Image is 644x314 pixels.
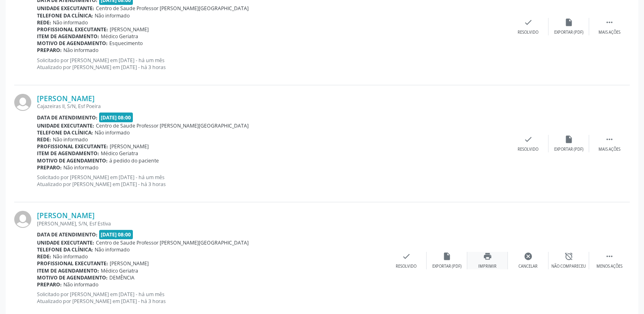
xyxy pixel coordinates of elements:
div: Mais ações [598,30,620,35]
p: Solicitado por [PERSON_NAME] em [DATE] - há um mês Atualizado por [PERSON_NAME] em [DATE] - há 3 ... [37,174,508,188]
div: Cajazeiras II, S/N, Esf Poeira [37,103,508,110]
span: Não informado [53,136,88,143]
b: Preparo: [37,164,62,171]
a: [PERSON_NAME] [37,211,95,220]
i: insert_drive_file [564,135,573,144]
img: img [14,94,31,111]
b: Rede: [37,19,51,26]
div: Cancelar [518,264,538,269]
p: Solicitado por [PERSON_NAME] em [DATE] - há um mês Atualizado por [PERSON_NAME] em [DATE] - há 3 ... [37,291,386,305]
span: Não informado [63,164,98,171]
i:  [605,252,614,261]
span: Não informado [63,47,98,54]
a: [PERSON_NAME] [37,94,95,103]
span: Não informado [95,246,130,253]
div: Exportar (PDF) [554,147,583,152]
i: alarm_off [564,252,573,261]
b: Unidade executante: [37,5,94,12]
div: Resolvido [518,30,538,35]
b: Preparo: [37,281,62,288]
b: Rede: [37,136,51,143]
div: Mais ações [598,147,620,152]
b: Data de atendimento: [37,114,98,121]
div: Exportar (PDF) [554,30,583,35]
b: Profissional executante: [37,26,108,33]
b: Unidade executante: [37,239,94,246]
i:  [605,135,614,144]
span: Médico Geriatra [101,267,138,274]
b: Preparo: [37,47,62,54]
div: Não compareceu [551,264,586,269]
span: Não informado [63,281,98,288]
i: check [524,18,533,27]
b: Telefone da clínica: [37,129,93,136]
span: [DATE] 08:00 [99,113,133,122]
i: print [483,252,492,261]
div: Resolvido [518,147,538,152]
span: Centro de Saude Professor [PERSON_NAME][GEOGRAPHIC_DATA] [96,122,249,129]
span: Centro de Saude Professor [PERSON_NAME][GEOGRAPHIC_DATA] [96,5,249,12]
b: Telefone da clínica: [37,246,93,253]
span: [PERSON_NAME] [110,260,149,267]
b: Motivo de agendamento: [37,40,108,47]
span: Médico Geriatra [101,150,138,157]
span: [PERSON_NAME] [110,26,149,33]
b: Item de agendamento: [37,267,99,274]
span: Não informado [95,12,130,19]
i: insert_drive_file [442,252,451,261]
b: Profissional executante: [37,260,108,267]
span: Não informado [95,129,130,136]
b: Unidade executante: [37,122,94,129]
b: Motivo de agendamento: [37,274,108,281]
p: Solicitado por [PERSON_NAME] em [DATE] - há um mês Atualizado por [PERSON_NAME] em [DATE] - há 3 ... [37,57,508,71]
span: Não informado [53,19,88,26]
div: Menos ações [596,264,622,269]
i: insert_drive_file [564,18,573,27]
div: [PERSON_NAME], S/N, Esf Estiva [37,220,386,227]
b: Telefone da clínica: [37,12,93,19]
div: Resolvido [396,264,416,269]
i: cancel [524,252,533,261]
div: Imprimir [478,264,497,269]
i:  [605,18,614,27]
i: check [402,252,411,261]
b: Profissional executante: [37,143,108,150]
span: á pedido do paciente [109,157,159,164]
span: DEMÊNCIA [109,274,134,281]
span: [DATE] 08:00 [99,230,133,239]
span: [PERSON_NAME] [110,143,149,150]
b: Item de agendamento: [37,150,99,157]
span: Médico Geriatra [101,33,138,40]
span: Esquecimento [109,40,143,47]
span: Não informado [53,253,88,260]
b: Motivo de agendamento: [37,157,108,164]
b: Data de atendimento: [37,231,98,238]
b: Item de agendamento: [37,33,99,40]
div: Exportar (PDF) [432,264,462,269]
i: check [524,135,533,144]
img: img [14,211,31,228]
span: Centro de Saude Professor [PERSON_NAME][GEOGRAPHIC_DATA] [96,239,249,246]
b: Rede: [37,253,51,260]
